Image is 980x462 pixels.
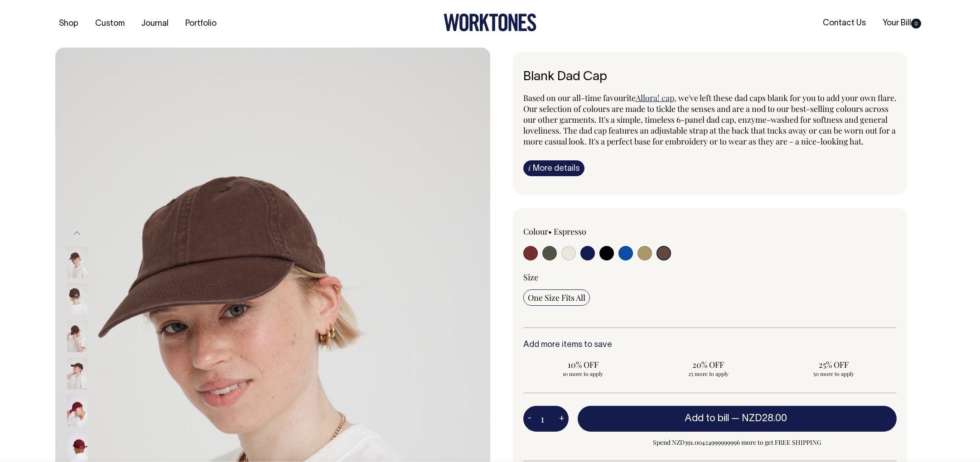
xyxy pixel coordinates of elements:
[523,289,590,306] input: One Size Fits All
[731,414,789,423] span: —
[523,92,897,147] span: , we've left these dad caps blank for you to add your own flare. Our selection of colours are mad...
[578,406,897,431] button: Add to bill —NZD28.00
[653,359,764,370] span: 20% OFF
[636,92,674,103] a: Allora! cap
[523,92,636,103] span: Based on our all-time favourite
[523,410,536,428] button: -
[528,359,639,370] span: 10% OFF
[70,223,84,244] button: Previous
[648,356,768,380] input: 20% OFF 25 more to apply
[778,359,889,370] span: 25% OFF
[523,341,897,350] h6: Add more items to save
[554,226,586,237] label: Espresso
[138,16,172,31] a: Journal
[911,19,921,29] span: 0
[523,70,897,84] h6: Blank Dad Cap
[182,16,220,31] a: Portfolio
[819,16,869,31] a: Contact Us
[67,283,87,315] img: espresso
[67,320,87,352] img: espresso
[523,272,897,283] div: Size
[67,357,87,389] img: espresso
[548,226,552,237] span: •
[528,292,585,303] span: One Size Fits All
[523,160,584,176] a: iMore details
[528,370,639,377] span: 10 more to apply
[55,16,82,31] a: Shop
[555,410,569,428] button: +
[578,437,897,448] span: Spend NZD391.00424999999996 more to get FREE SHIPPING
[778,370,889,377] span: 50 more to apply
[67,395,87,426] img: burgundy
[742,414,787,423] span: NZD28.00
[523,356,643,380] input: 10% OFF 10 more to apply
[92,16,128,31] a: Custom
[67,246,87,278] img: espresso
[685,414,729,423] span: Add to bill
[653,370,764,377] span: 25 more to apply
[879,16,925,31] a: Your Bill0
[523,226,673,237] div: Colour
[528,163,531,173] span: i
[774,356,894,380] input: 25% OFF 50 more to apply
